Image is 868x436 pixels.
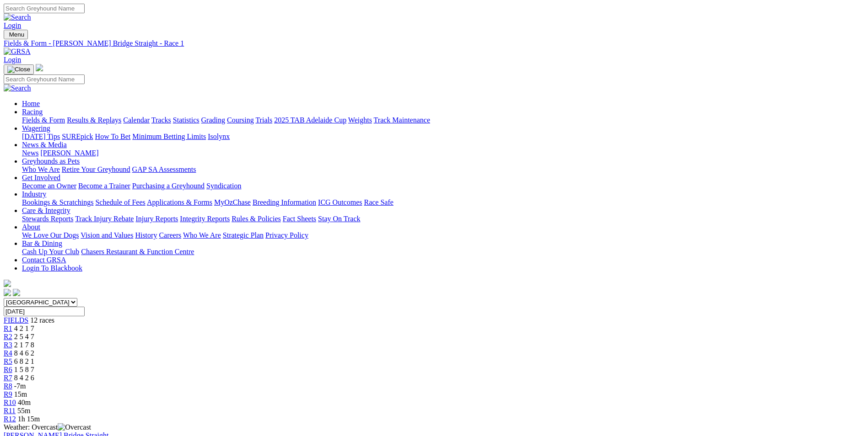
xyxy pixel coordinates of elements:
[4,382,12,390] a: R8
[4,341,12,349] span: R3
[22,108,43,116] a: Racing
[14,341,34,349] span: 2 1 7 8
[4,21,21,29] a: Login
[22,231,79,239] a: We Love Our Dogs
[78,182,130,190] a: Become a Trainer
[14,374,34,382] span: 8 4 2 6
[265,231,308,239] a: Privacy Policy
[22,100,40,107] a: Home
[22,198,93,206] a: Bookings & Scratchings
[4,423,91,431] span: Weather: Overcast
[348,116,372,124] a: Weights
[4,280,11,287] img: logo-grsa-white.png
[4,415,16,423] a: R12
[22,133,60,140] a: [DATE] Tips
[14,366,34,373] span: 1 5 8 7
[364,198,393,206] a: Race Safe
[9,31,24,38] span: Menu
[318,198,362,206] a: ICG Outcomes
[183,231,221,239] a: Who We Are
[62,133,93,140] a: SUREpick
[22,182,864,190] div: Get Involved
[22,223,40,231] a: About
[14,357,34,365] span: 6 8 2 1
[206,182,241,190] a: Syndication
[274,116,346,124] a: 2025 TAB Adelaide Cup
[159,231,181,239] a: Careers
[4,307,85,316] input: Select date
[4,30,28,39] button: Toggle navigation
[58,423,91,431] img: Overcast
[4,39,864,48] a: Fields & Form - [PERSON_NAME] Bridge Straight - Race 1
[95,133,131,140] a: How To Bet
[223,231,264,239] a: Strategic Plan
[14,333,34,340] span: 2 5 4 7
[22,141,67,149] a: News & Media
[132,165,196,173] a: GAP SA Assessments
[147,198,212,206] a: Applications & Forms
[123,116,150,124] a: Calendar
[22,133,864,141] div: Wagering
[4,333,12,340] a: R2
[135,215,178,223] a: Injury Reports
[22,239,62,247] a: Bar & Dining
[180,215,230,223] a: Integrity Reports
[22,182,76,190] a: Become an Owner
[22,124,50,132] a: Wagering
[4,374,12,382] a: R7
[4,289,11,296] img: facebook.svg
[22,190,46,198] a: Industry
[81,231,133,239] a: Vision and Values
[4,407,16,415] span: R11
[4,349,12,357] a: R4
[4,56,21,64] a: Login
[18,399,31,406] span: 40m
[132,182,205,190] a: Purchasing a Greyhound
[4,4,85,13] input: Search
[132,133,206,140] a: Minimum Betting Limits
[4,399,16,406] a: R10
[374,116,430,124] a: Track Maintenance
[22,207,70,214] a: Care & Integrity
[173,116,199,124] a: Statistics
[318,215,360,223] a: Stay On Track
[201,116,225,124] a: Grading
[81,248,194,255] a: Chasers Restaurant & Function Centre
[62,165,130,173] a: Retire Your Greyhound
[4,316,28,324] a: FIELDS
[135,231,157,239] a: History
[232,215,281,223] a: Rules & Policies
[22,215,864,223] div: Care & Integrity
[22,165,864,174] div: Greyhounds as Pets
[14,349,34,357] span: 8 4 6 2
[13,289,20,296] img: twitter.svg
[4,324,12,332] a: R1
[4,357,12,365] a: R5
[22,231,864,239] div: About
[22,149,864,157] div: News & Media
[22,165,60,173] a: Who We Are
[227,116,254,124] a: Coursing
[22,264,82,272] a: Login To Blackbook
[40,149,98,157] a: [PERSON_NAME]
[14,324,34,332] span: 4 2 1 7
[4,366,12,373] a: R6
[17,407,30,415] span: 55m
[22,215,73,223] a: Stewards Reports
[208,133,230,140] a: Isolynx
[253,198,316,206] a: Breeding Information
[151,116,171,124] a: Tracks
[14,382,26,390] span: -7m
[14,390,27,398] span: 15m
[22,198,864,207] div: Industry
[4,74,85,84] input: Search
[4,13,31,21] img: Search
[22,149,38,157] a: News
[22,157,80,165] a: Greyhounds as Pets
